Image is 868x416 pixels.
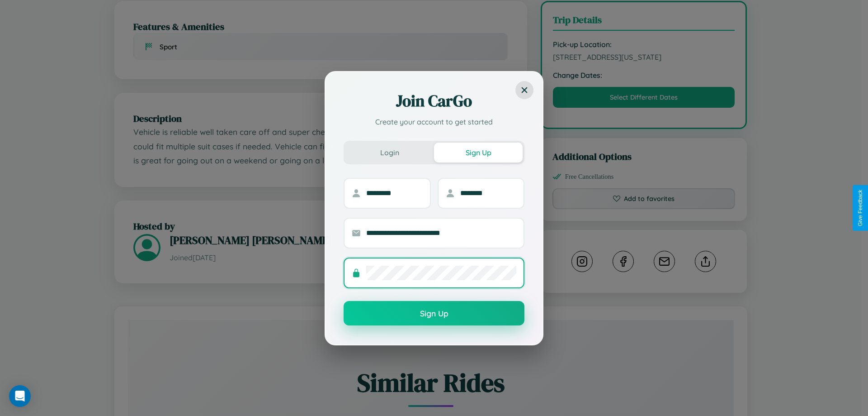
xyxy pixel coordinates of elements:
[344,301,524,325] button: Sign Up
[345,143,434,163] button: Login
[434,143,523,163] button: Sign Up
[344,116,524,127] p: Create your account to get started
[344,90,524,112] h2: Join CarGo
[857,190,863,226] div: Give Feedback
[9,385,31,407] div: Open Intercom Messenger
